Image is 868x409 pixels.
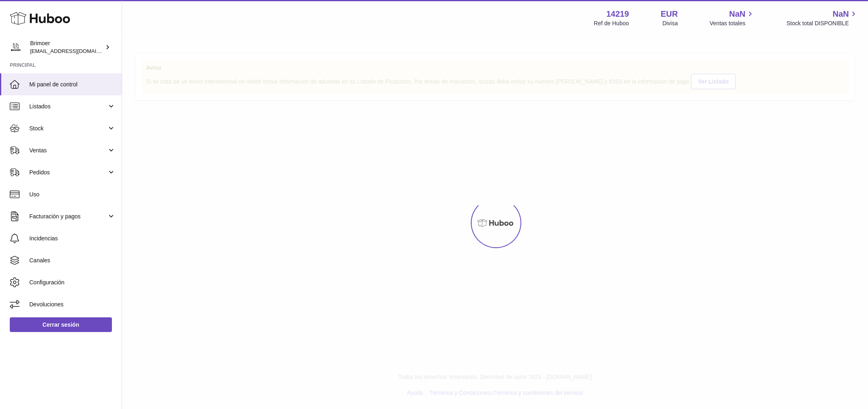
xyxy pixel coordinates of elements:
span: NaN [833,9,849,20]
a: NaN Ventas totales [710,9,755,27]
span: Stock [29,125,107,132]
strong: EUR [661,9,678,20]
span: Listados [29,103,107,110]
span: Canales [29,257,116,264]
span: Incidencias [29,235,116,242]
span: Ventas [29,147,107,154]
div: Divisa [662,20,678,27]
a: Cerrar sesión [10,317,112,332]
div: Ref de Huboo [594,20,629,27]
strong: 14219 [606,9,629,20]
a: NaN Stock total DISPONIBLE [787,9,858,27]
span: Stock total DISPONIBLE [787,20,858,27]
span: Ventas totales [710,20,755,27]
span: Devoluciones [29,301,116,308]
span: Facturación y pagos [29,213,107,220]
img: oroses@renuevo.es [10,41,22,53]
span: [EMAIL_ADDRESS][DOMAIN_NAME] [30,48,120,54]
span: Uso [29,191,116,198]
div: Brimoer [30,40,103,55]
span: Pedidos [29,169,107,176]
span: Mi panel de control [29,81,116,88]
span: NaN [729,9,746,20]
span: Configuración [29,279,116,286]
